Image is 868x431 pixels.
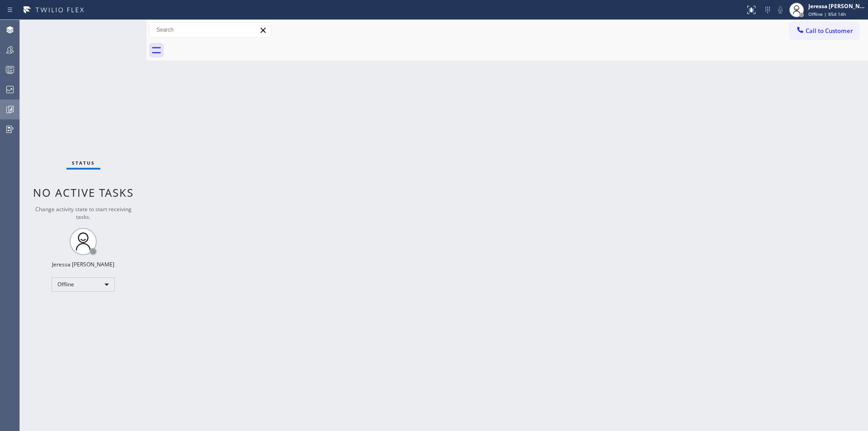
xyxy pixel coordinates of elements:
div: Jeressa [PERSON_NAME] [808,2,865,10]
span: Status [72,160,95,166]
span: Call to Customer [806,27,853,35]
span: Offline | 85d 14h [808,11,846,17]
button: Mute [774,4,787,16]
span: No active tasks [33,185,134,200]
div: Offline [52,277,115,292]
button: Call to Customer [790,22,859,39]
span: Change activity state to start receiving tasks. [35,205,132,221]
input: Search [150,23,271,37]
div: Jeressa [PERSON_NAME] [52,260,114,268]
